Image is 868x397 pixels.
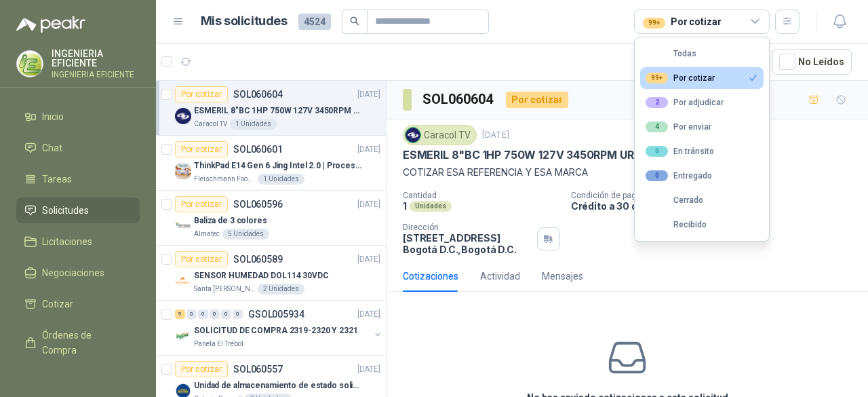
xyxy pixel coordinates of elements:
[403,269,458,284] div: Cotizaciones
[42,172,72,187] span: Tareas
[156,81,386,136] a: Por cotizarSOL060604[DATE] Company LogoESMERIL 8"BC 1HP 750W 127V 3450RPM URREACaracol TV1 Unidades
[42,328,127,358] span: Órdenes de Compra
[194,229,220,240] p: Almatec
[16,135,140,161] a: Chat
[16,229,140,254] a: Licitaciones
[646,220,707,229] div: Recibido
[646,97,724,108] div: Por adjudicar
[640,189,764,211] button: Cerrado
[403,191,560,200] p: Cantidad
[422,89,495,110] h3: SOL060604
[646,97,668,108] div: 2
[175,196,228,212] div: Por cotizar
[357,88,380,101] p: [DATE]
[194,159,363,172] p: ThinkPad E14 Gen 6 Jing Intel 2.0 | Procesador Intel Core Ultra 5 125U ( 12
[52,49,140,68] p: INGENIERIA EFICIENTE
[357,253,380,266] p: [DATE]
[646,146,668,157] div: 0
[646,170,712,181] div: Entregado
[175,86,228,102] div: Por cotizar
[542,269,583,284] div: Mensajes
[194,269,329,282] p: SENSOR HUMEDAD DOL114 30VDC
[175,218,191,234] img: Company Logo
[42,265,104,280] span: Negociaciones
[482,129,509,142] p: [DATE]
[403,165,852,180] p: COTIZAR ESA REFERENCIA Y ESA MARCA
[640,165,764,187] button: 0Entregado
[16,291,140,317] a: Cotizar
[640,116,764,138] button: 4Por enviar
[646,49,696,58] div: Todas
[222,229,269,240] div: 5 Unidades
[210,309,220,319] div: 0
[156,136,386,191] a: Por cotizarSOL060601[DATE] Company LogoThinkPad E14 Gen 6 Jing Intel 2.0 | Procesador Intel Core ...
[16,322,140,363] a: Órdenes de Compra
[357,198,380,211] p: [DATE]
[156,246,386,301] a: Por cotizarSOL060589[DATE] Company LogoSENSOR HUMEDAD DOL114 30VDCSanta [PERSON_NAME]2 Unidades
[646,121,668,132] div: 4
[643,18,665,29] div: 99+
[194,214,267,227] p: Baliza de 3 colores
[42,203,89,218] span: Solicitudes
[16,166,140,192] a: Tareas
[403,223,532,232] p: Dirección
[175,328,191,344] img: Company Logo
[186,309,197,319] div: 0
[772,49,852,75] button: No Leídos
[156,191,386,246] a: Por cotizarSOL060596[DATE] Company LogoBaliza de 3 coloresAlmatec5 Unidades
[410,201,452,212] div: Unidades
[646,121,711,132] div: Por enviar
[16,104,140,130] a: Inicio
[201,12,288,31] h1: Mis solicitudes
[230,119,277,130] div: 1 Unidades
[233,309,243,319] div: 0
[194,379,363,392] p: Unidad de almacenamiento de estado solido Marca SK hynix [DATE] NVMe 256GB HFM256GDJTNG-8310A M.2...
[175,163,191,179] img: Company Logo
[403,125,477,145] div: Caracol TV
[646,195,703,205] div: Cerrado
[42,234,92,249] span: Licitaciones
[16,16,85,33] img: Logo peakr
[248,309,304,319] p: GSOL005934
[194,284,255,295] p: Santa [PERSON_NAME]
[42,140,62,155] span: Chat
[17,51,43,77] img: Company Logo
[640,43,764,64] button: Todas
[221,309,231,319] div: 0
[198,309,208,319] div: 0
[646,73,715,83] div: Por cotizar
[258,174,304,185] div: 1 Unidades
[194,105,363,117] p: ESMERIL 8"BC 1HP 750W 127V 3450RPM URREA
[175,251,228,267] div: Por cotizar
[175,141,228,157] div: Por cotizar
[640,67,764,89] button: 99+Por cotizar
[357,143,380,156] p: [DATE]
[357,363,380,376] p: [DATE]
[175,309,185,319] div: 9
[403,148,655,162] p: ESMERIL 8"BC 1HP 750W 127V 3450RPM URREA
[480,269,520,284] div: Actividad
[194,339,243,349] p: Panela El Trébol
[640,92,764,113] button: 2Por adjudicar
[233,145,283,154] p: SOL060601
[506,92,568,108] div: Por cotizar
[233,90,283,99] p: SOL060604
[406,128,420,143] img: Company Logo
[233,254,283,264] p: SOL060589
[194,324,358,337] p: SOLICITUD DE COMPRA 2319-2320 Y 2321
[175,306,383,349] a: 9 0 0 0 0 0 GSOL005934[DATE] Company LogoSOLICITUD DE COMPRA 2319-2320 Y 2321Panela El Trébol
[42,297,73,311] span: Cotizar
[16,260,140,286] a: Negociaciones
[403,200,407,212] p: 1
[298,14,331,30] span: 4524
[258,284,304,295] div: 2 Unidades
[194,119,227,130] p: Caracol TV
[403,232,532,255] p: [STREET_ADDRESS] Bogotá D.C. , Bogotá D.C.
[175,273,191,289] img: Company Logo
[350,16,359,26] span: search
[175,361,228,377] div: Por cotizar
[571,200,863,212] p: Crédito a 30 días
[646,170,668,181] div: 0
[175,108,191,124] img: Company Logo
[640,140,764,162] button: 0En tránsito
